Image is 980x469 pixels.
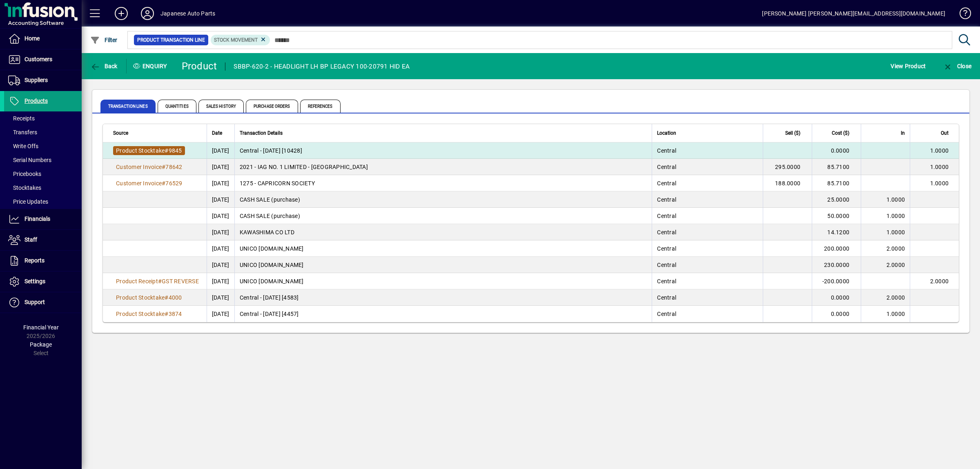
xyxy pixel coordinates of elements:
[240,129,283,138] span: Transaction Details
[4,29,82,49] a: Home
[4,251,82,271] a: Reports
[657,196,676,203] span: Central
[832,129,849,138] span: Cost ($)
[165,147,168,154] span: #
[8,143,38,149] span: Write Offs
[930,164,949,170] span: 1.0000
[207,289,234,306] td: [DATE]
[4,139,82,153] a: Write Offs
[165,164,182,170] span: 78642
[211,35,270,45] mat-chip: Product Transaction Type: Stock movement
[24,35,40,42] span: Home
[88,33,120,47] button: Filter
[207,224,234,240] td: [DATE]
[941,59,973,73] button: Close
[812,224,861,240] td: 14.1200
[234,175,652,191] td: 1275 - CAPRICORN SOCIETY
[212,129,229,138] div: Date
[198,100,244,113] span: Sales History
[165,294,168,301] span: #
[817,129,857,138] div: Cost ($)
[207,240,234,257] td: [DATE]
[207,273,234,289] td: [DATE]
[4,70,82,91] a: Suppliers
[812,273,861,289] td: -200.0000
[137,36,205,44] span: Product Transaction Line
[158,100,196,113] span: Quantities
[234,142,652,159] td: Central - [DATE] [10428]
[24,278,45,285] span: Settings
[24,299,45,305] span: Support
[234,60,410,73] div: SBBP-620-2 - HEADLIGHT LH BP LEGACY 100-20791 HID EA
[113,277,202,286] a: Product Receipt#GST REVERSE
[169,294,182,301] span: 4000
[82,59,127,73] app-page-header-button: Back
[23,324,59,331] span: Financial Year
[207,175,234,191] td: [DATE]
[763,159,812,175] td: 295.0000
[812,191,861,208] td: 25.0000
[234,306,652,322] td: Central - [DATE] [4457]
[4,181,82,195] a: Stocktakes
[24,257,45,264] span: Reports
[234,208,652,224] td: CASH SALE (purchase)
[207,257,234,273] td: [DATE]
[886,311,905,317] span: 1.0000
[234,240,652,257] td: UNICO [DOMAIN_NAME]
[162,164,165,170] span: #
[657,245,676,252] span: Central
[657,129,676,138] span: Location
[108,6,134,21] button: Add
[886,262,905,268] span: 2.0000
[162,278,199,285] span: GST REVERSE
[165,180,182,187] span: 76529
[657,180,676,187] span: Central
[657,213,676,219] span: Central
[24,77,48,83] span: Suppliers
[930,147,949,154] span: 1.0000
[941,129,949,138] span: Out
[8,198,48,205] span: Price Updates
[234,159,652,175] td: 2021 - IAG NO. 1 LIMITED - [GEOGRAPHIC_DATA]
[4,271,82,292] a: Settings
[207,159,234,175] td: [DATE]
[4,125,82,139] a: Transfers
[207,208,234,224] td: [DATE]
[886,229,905,236] span: 1.0000
[891,60,926,73] span: View Product
[812,142,861,159] td: 0.0000
[943,63,971,69] span: Close
[169,147,182,154] span: 9845
[113,293,185,302] a: Product Stocktake#4000
[90,37,118,43] span: Filter
[214,37,258,43] span: Stock movement
[657,311,676,317] span: Central
[657,294,676,301] span: Central
[116,147,165,154] span: Product Stocktake
[4,230,82,250] a: Staff
[763,175,812,191] td: 188.0000
[768,129,808,138] div: Sell ($)
[113,162,185,171] a: Customer Invoice#78642
[24,216,50,222] span: Financials
[127,60,176,73] div: Enquiry
[162,180,165,187] span: #
[134,6,160,21] button: Profile
[8,157,51,163] span: Serial Numbers
[657,147,676,154] span: Central
[930,278,949,285] span: 2.0000
[762,7,945,20] div: [PERSON_NAME] [PERSON_NAME][EMAIL_ADDRESS][DOMAIN_NAME]
[30,341,52,348] span: Package
[886,294,905,301] span: 2.0000
[886,213,905,219] span: 1.0000
[812,240,861,257] td: 200.0000
[165,311,168,317] span: #
[24,98,48,104] span: Products
[234,224,652,240] td: KAWASHIMA CO LTD
[116,164,162,170] span: Customer Invoice
[116,278,158,285] span: Product Receipt
[88,59,120,73] button: Back
[4,111,82,125] a: Receipts
[116,311,165,317] span: Product Stocktake
[246,100,298,113] span: Purchase Orders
